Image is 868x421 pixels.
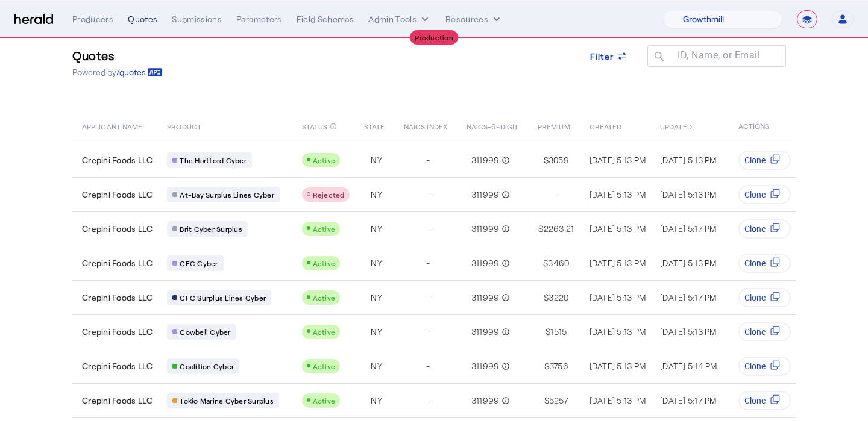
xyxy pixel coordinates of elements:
[180,155,247,165] span: The Hartford Cyber
[297,13,354,25] div: Field Schemas
[738,219,791,239] button: Clone
[738,357,791,376] button: Clone
[744,360,766,372] span: Clone
[82,189,153,201] span: Crepini Foods LLC
[445,13,503,25] button: Resources dropdown menu
[410,30,458,45] div: Production
[590,395,646,405] span: [DATE] 5:13 PM
[371,257,382,269] span: NY
[313,190,345,199] span: Rejected
[499,360,510,372] mat-icon: info_outline
[543,257,548,269] span: $
[471,257,500,269] span: 311999
[738,391,791,410] button: Clone
[128,13,157,25] div: Quotes
[180,190,274,199] span: At-Bay Surplus Lines Cyber
[471,223,500,235] span: 311999
[660,189,717,199] span: [DATE] 5:13 PM
[82,223,153,235] span: Crepini Foods LLC
[660,120,692,132] span: UPDATED
[549,360,568,372] span: 3756
[550,326,567,338] span: 1515
[738,322,791,341] button: Clone
[471,189,500,201] span: 311999
[82,326,153,338] span: Crepini Foods LLC
[499,292,510,304] mat-icon: info_outline
[371,223,382,235] span: NY
[82,257,153,269] span: Crepini Foods LLC
[544,360,549,372] span: $
[499,257,510,269] mat-icon: info_outline
[72,47,163,64] h3: Quotes
[116,66,163,78] a: /quotes
[499,394,510,407] mat-icon: info_outline
[180,258,218,268] span: CFC Cyber
[471,292,500,304] span: 311999
[544,223,574,235] span: 2263.21
[499,223,510,235] mat-icon: info_outline
[647,50,668,65] mat-icon: search
[313,293,336,302] span: Active
[426,223,430,235] span: -
[678,49,760,61] mat-label: ID, Name, or Email
[499,154,510,166] mat-icon: info_outline
[426,394,430,407] span: -
[590,258,646,268] span: [DATE] 5:13 PM
[82,360,153,372] span: Crepini Foods LLC
[371,326,382,338] span: NY
[590,223,646,234] span: [DATE] 5:13 PM
[660,223,717,234] span: [DATE] 5:17 PM
[371,360,382,372] span: NY
[738,185,791,204] button: Clone
[538,120,570,132] span: PREMIUM
[313,156,336,164] span: Active
[744,154,766,166] span: Clone
[660,258,717,268] span: [DATE] 5:13 PM
[313,362,336,370] span: Active
[172,13,222,25] div: Submissions
[82,394,153,407] span: Crepini Foods LLC
[729,109,796,143] th: ACTIONS
[426,154,430,166] span: -
[738,288,791,307] button: Clone
[471,360,500,372] span: 311999
[426,189,430,201] span: -
[590,155,646,165] span: [DATE] 5:13 PM
[180,224,242,234] span: Brit Cyber Surplus
[738,151,791,170] button: Clone
[371,189,382,201] span: NY
[364,120,385,132] span: STATE
[330,120,337,133] mat-icon: info_outline
[82,154,153,166] span: Crepini Foods LLC
[660,361,717,371] span: [DATE] 5:14 PM
[544,394,549,407] span: $
[744,189,766,201] span: Clone
[499,189,510,201] mat-icon: info_outline
[744,223,766,235] span: Clone
[660,155,717,165] span: [DATE] 5:13 PM
[744,292,766,304] span: Clone
[660,292,717,302] span: [DATE] 5:17 PM
[313,328,336,336] span: Active
[590,361,646,371] span: [DATE] 5:13 PM
[426,326,430,338] span: -
[660,326,717,337] span: [DATE] 5:13 PM
[544,292,549,304] span: $
[72,13,113,25] div: Producers
[549,394,568,407] span: 5257
[167,120,201,132] span: PRODUCT
[590,326,646,337] span: [DATE] 5:13 PM
[467,120,518,132] span: NAICS-6-DIGIT
[546,326,550,338] span: $
[590,120,622,132] span: CREATED
[538,223,543,235] span: $
[404,120,447,132] span: NAICS INDEX
[744,394,766,407] span: Clone
[660,395,717,405] span: [DATE] 5:17 PM
[471,394,500,407] span: 311999
[548,257,569,269] span: 3460
[744,257,766,269] span: Clone
[180,293,266,302] span: CFC Surplus Lines Cyber
[371,394,382,407] span: NY
[471,326,500,338] span: 311999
